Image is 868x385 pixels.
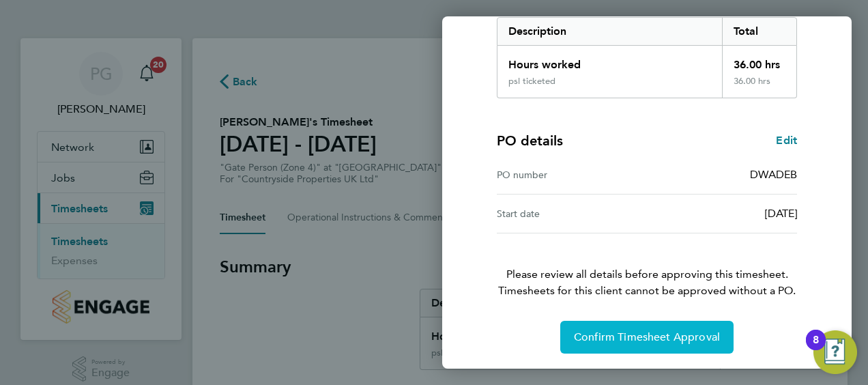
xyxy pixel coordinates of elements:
h4: PO details [497,131,563,150]
div: [DATE] [647,205,797,222]
span: Edit [776,134,797,147]
div: Start date [497,205,647,222]
div: PO number [497,167,647,183]
div: Description [497,18,722,45]
div: Summary of 18 - 24 Aug 2025 [497,17,797,98]
div: Hours worked [497,46,722,76]
span: Timesheets for this client cannot be approved without a PO. [480,283,813,299]
span: Confirm Timesheet Approval [574,330,720,344]
button: Open Resource Center, 8 new notifications [813,330,857,374]
div: 8 [813,340,819,358]
a: Edit [776,132,797,149]
div: 36.00 hrs [722,76,797,98]
div: 36.00 hrs [722,46,797,76]
button: Confirm Timesheet Approval [560,321,734,354]
div: psl ticketed [508,76,555,87]
span: DWADEB [750,168,797,181]
p: Please review all details before approving this timesheet. [480,233,813,299]
div: Total [722,18,797,45]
